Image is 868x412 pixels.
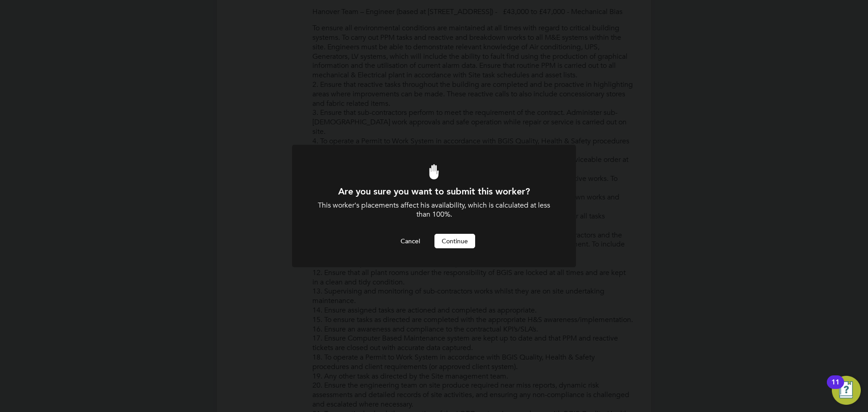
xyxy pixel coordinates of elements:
[393,234,427,248] button: Cancel
[832,376,861,405] button: Open Resource Center, 11 new notifications
[434,234,475,248] button: Continue
[831,382,840,394] div: 11
[316,201,552,220] div: This worker's placements affect his availability, which is calculated at less than 100%.
[316,185,552,197] h1: Are you sure you want to submit this worker?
